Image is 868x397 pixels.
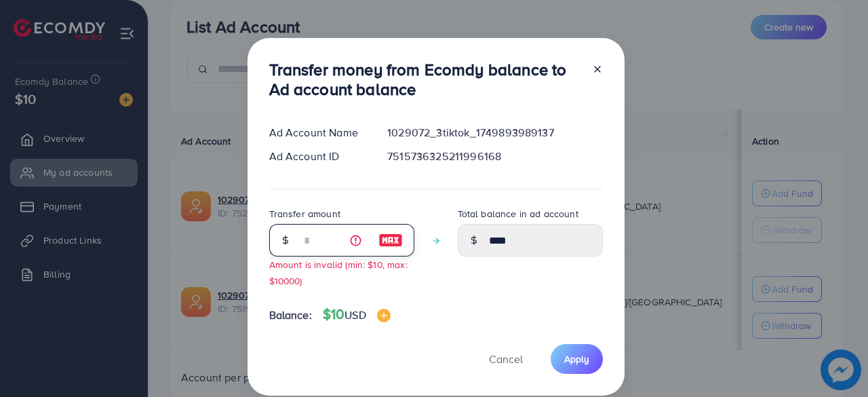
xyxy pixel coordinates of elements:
label: Total balance in ad account [458,207,578,221]
div: Ad Account ID [258,149,377,164]
span: USD [344,307,366,322]
h3: Transfer money from Ecomdy balance to Ad account balance [269,60,581,99]
button: Cancel [472,344,540,373]
div: 7515736325211996168 [376,149,613,164]
div: Ad Account Name [258,125,377,140]
div: 1029072_3tiktok_1749893989137 [376,125,613,140]
img: image [377,309,391,322]
span: Balance: [269,307,312,323]
small: Amount is invalid (min: $10, max: $10000) [269,258,408,286]
img: image [378,232,403,248]
label: Transfer amount [269,207,340,221]
h4: $10 [323,306,391,323]
button: Apply [551,344,603,373]
span: Cancel [489,352,523,366]
span: Apply [564,352,589,366]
